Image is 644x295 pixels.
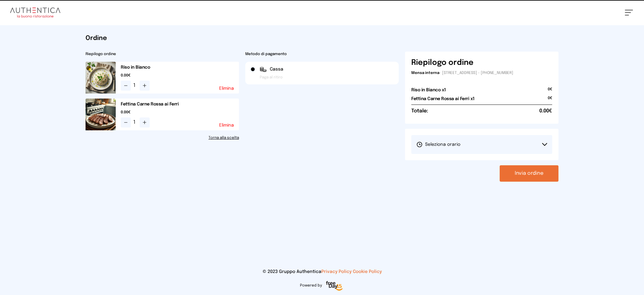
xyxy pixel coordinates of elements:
[325,280,344,292] img: logo-freeday.3e08031.png
[86,62,116,94] img: media
[245,52,399,57] h2: Metodo di pagamento
[321,269,352,274] a: Privacy Policy
[539,107,552,115] span: 0.00€
[121,101,239,107] h2: Fettina Carne Rossa ai Ferri
[86,135,239,140] a: Torna alla scelta
[411,71,552,76] p: - [STREET_ADDRESS] - [PHONE_NUMBER]
[411,135,552,154] button: Seleziona orario
[121,64,239,71] h2: Riso in Bianco
[411,58,474,68] h6: Riepilogo ordine
[353,269,382,274] a: Cookie Policy
[548,87,552,96] span: 0€
[500,165,558,182] button: Invia ordine
[270,66,283,72] span: Cassa
[86,34,558,43] h1: Ordine
[411,87,446,93] h2: Riso in Bianco x1
[121,110,239,115] span: 0.00€
[300,283,322,288] span: Powered by
[260,75,283,80] span: Paga al ritiro
[86,52,239,57] h2: Riepilogo ordine
[411,96,475,102] h2: Fettina Carne Rossa ai Ferri x1
[133,119,137,126] span: 1
[416,141,460,148] span: Seleziona orario
[411,107,428,115] h6: Totale:
[10,8,60,18] img: logo.8f33a47.png
[219,123,234,128] button: Elimina
[10,269,634,275] p: © 2023 Gruppo Authentica
[86,99,116,130] img: media
[411,71,439,75] span: Mensa interna
[133,82,137,89] span: 1
[219,86,234,91] button: Elimina
[548,96,552,105] span: 0€
[121,73,239,78] span: 0.00€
